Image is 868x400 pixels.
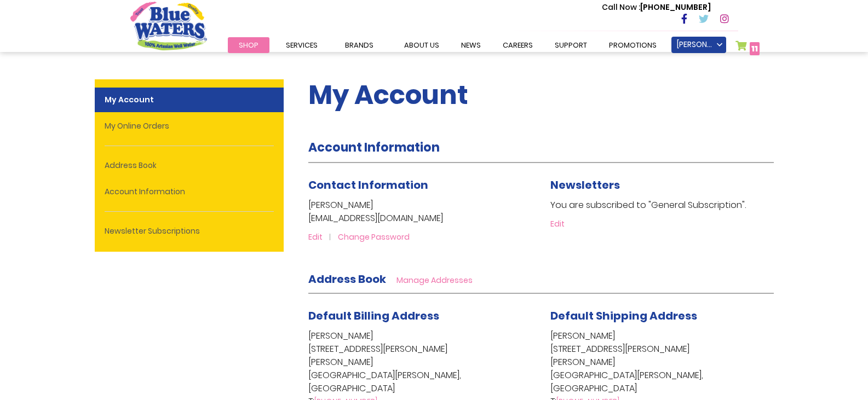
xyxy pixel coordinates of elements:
[544,37,598,53] a: support
[308,77,468,113] span: My Account
[602,2,711,13] p: [PHONE_NUMBER]
[308,308,439,323] span: Default Billing Address
[308,177,428,193] span: Contact Information
[550,177,620,193] span: Newsletters
[345,40,373,50] span: Brands
[338,231,410,242] a: Change Password
[308,139,440,156] strong: Account Information
[95,114,284,138] a: My Online Orders
[286,40,318,50] span: Services
[735,40,760,56] a: 11
[492,37,544,53] a: careers
[550,218,565,229] a: Edit
[308,271,386,287] strong: Address Book
[602,2,640,13] span: Call Now :
[308,199,532,225] p: [PERSON_NAME] [EMAIL_ADDRESS][DOMAIN_NAME]
[550,199,774,212] p: You are subscribed to "General Subscription".
[396,275,473,286] a: Manage Addresses
[393,37,450,53] a: about us
[598,37,668,53] a: Promotions
[95,88,284,112] strong: My Account
[550,308,697,323] span: Default Shipping Address
[95,219,284,244] a: Newsletter Subscriptions
[751,43,758,54] span: 11
[130,2,207,50] a: store logo
[450,37,492,53] a: News
[239,40,258,50] span: Shop
[95,153,284,178] a: Address Book
[308,231,323,242] span: Edit
[671,37,726,53] a: [PERSON_NAME]
[308,231,336,242] a: Edit
[95,179,284,204] a: Account Information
